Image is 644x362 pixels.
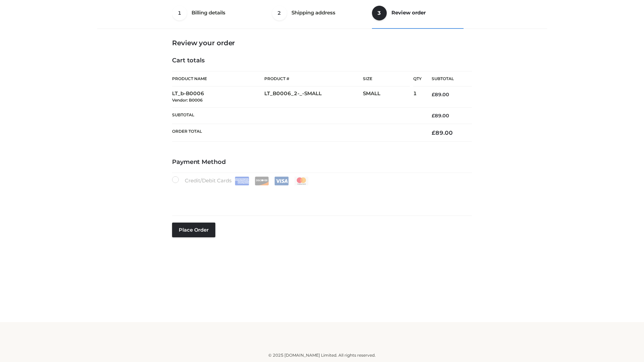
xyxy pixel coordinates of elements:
button: Place order [172,223,215,237]
th: Product # [264,71,363,86]
bdi: 89.00 [432,129,453,136]
th: Order Total [172,124,422,142]
td: 1 [413,86,422,108]
bdi: 89.00 [432,113,449,119]
span: £ [432,113,435,119]
span: £ [432,129,435,136]
iframe: Secure payment input frame [171,184,471,208]
img: Amex [235,177,249,185]
h3: Review your order [172,39,472,47]
label: Credit/Debit Cards [172,176,309,185]
small: Vendor: B0006 [172,98,203,103]
div: © 2025 [DOMAIN_NAME] Limited. All rights reserved. [100,352,544,359]
img: Mastercard [294,177,309,185]
img: Visa [274,177,289,185]
td: LT_b-B0006 [172,86,264,108]
span: £ [432,92,435,98]
bdi: 89.00 [432,92,449,98]
h4: Payment Method [172,159,472,166]
th: Product Name [172,71,264,86]
td: LT_B0006_2-_-SMALL [264,86,363,108]
th: Size [363,71,410,86]
th: Subtotal [422,71,472,86]
th: Qty [413,71,422,86]
th: Subtotal [172,107,422,124]
h4: Cart totals [172,57,472,64]
td: SMALL [363,86,413,108]
img: Discover [255,177,269,185]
